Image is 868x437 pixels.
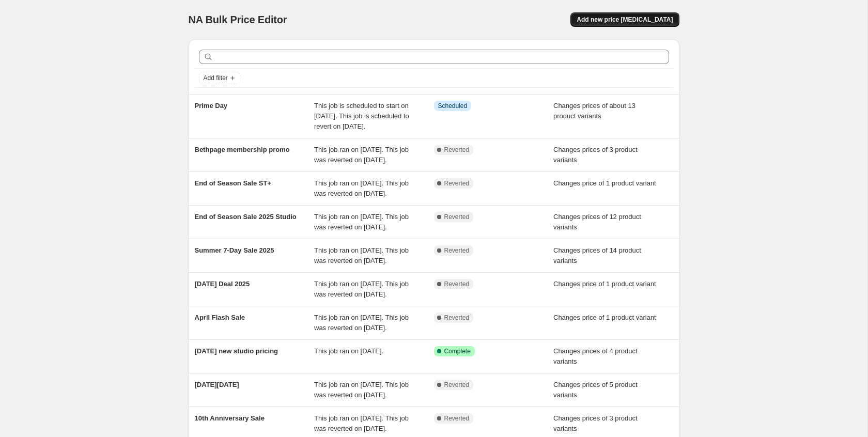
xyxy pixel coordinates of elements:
[444,246,470,255] span: Reverted
[444,179,470,188] span: Reverted
[553,280,656,288] span: Changes price of 1 product variant
[314,246,409,264] span: This job ran on [DATE]. This job was reverted on [DATE].
[199,72,240,84] button: Add filter
[314,179,409,197] span: This job ran on [DATE]. This job was reverted on [DATE].
[444,347,471,355] span: Complete
[195,347,278,355] span: [DATE] new studio pricing
[195,414,265,422] span: 10th Anniversary Sale
[314,381,409,399] span: This job ran on [DATE]. This job was reverted on [DATE].
[444,146,470,154] span: Reverted
[553,314,656,321] span: Changes price of 1 product variant
[553,347,638,365] span: Changes prices of 4 product variants
[189,14,287,25] span: NA Bulk Price Editor
[195,314,245,321] span: April Flash Sale
[314,280,409,298] span: This job ran on [DATE]. This job was reverted on [DATE].
[553,179,656,187] span: Changes price of 1 product variant
[577,15,673,24] span: Add new price [MEDICAL_DATA]
[195,213,297,221] span: End of Season Sale 2025 Studio
[195,146,290,153] span: Bethpage membership promo
[195,381,239,388] span: [DATE][DATE]
[444,381,470,389] span: Reverted
[570,12,679,27] button: Add new price [MEDICAL_DATA]
[553,213,641,231] span: Changes prices of 12 product variants
[553,414,638,432] span: Changes prices of 3 product variants
[444,414,470,423] span: Reverted
[553,381,638,399] span: Changes prices of 5 product variants
[314,102,409,130] span: This job is scheduled to start on [DATE]. This job is scheduled to revert on [DATE].
[195,179,271,187] span: End of Season Sale ST+
[314,213,409,231] span: This job ran on [DATE]. This job was reverted on [DATE].
[195,246,274,254] span: Summer 7-Day Sale 2025
[444,314,470,322] span: Reverted
[444,213,470,221] span: Reverted
[553,246,641,264] span: Changes prices of 14 product variants
[438,102,468,110] span: Scheduled
[314,414,409,432] span: This job ran on [DATE]. This job was reverted on [DATE].
[444,280,470,288] span: Reverted
[314,347,383,355] span: This job ran on [DATE].
[553,102,636,120] span: Changes prices of about 13 product variants
[314,314,409,332] span: This job ran on [DATE]. This job was reverted on [DATE].
[195,280,250,288] span: [DATE] Deal 2025
[204,74,228,82] span: Add filter
[553,146,638,164] span: Changes prices of 3 product variants
[314,146,409,164] span: This job ran on [DATE]. This job was reverted on [DATE].
[195,102,228,110] span: Prime Day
